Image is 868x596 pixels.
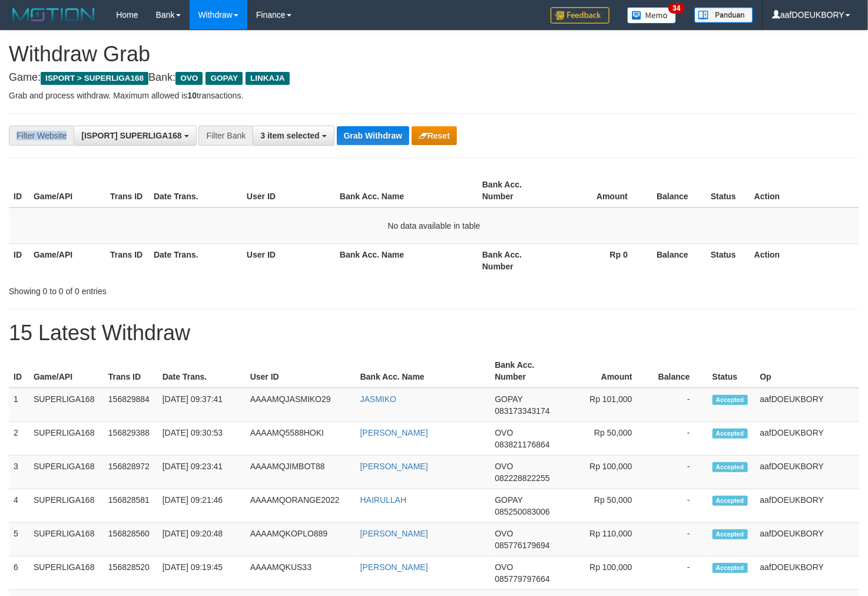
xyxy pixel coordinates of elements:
a: [PERSON_NAME] [360,428,428,437]
th: ID [9,243,29,277]
td: aafDOEUKBORY [756,388,859,422]
img: Feedback.jpg [551,7,609,24]
td: [DATE] 09:23:41 [158,456,246,489]
td: 4 [9,489,29,523]
td: AAAAMQJASMIKO29 [246,388,356,422]
span: OVO [495,562,513,572]
span: LINKAJA [246,72,290,85]
th: Action [750,243,859,277]
span: Copy 083173343174 to clipboard [495,406,549,416]
td: No data available in table [9,208,859,244]
td: 1 [9,388,29,422]
td: - [650,489,708,523]
th: Op [756,354,859,388]
th: Balance [645,243,706,277]
td: 156829884 [104,388,158,422]
td: 156828972 [104,456,158,489]
td: [DATE] 09:37:41 [158,388,246,422]
h1: Withdraw Grab [9,42,859,66]
td: 156829388 [104,422,158,456]
td: SUPERLIGA168 [29,422,104,456]
td: Rp 50,000 [564,489,650,523]
button: Grab Withdraw [337,126,409,145]
td: aafDOEUKBORY [756,489,859,523]
td: aafDOEUKBORY [756,422,859,456]
th: Bank Acc. Number [478,174,554,208]
span: Accepted [713,563,748,573]
span: OVO [495,428,513,437]
td: SUPERLIGA168 [29,489,104,523]
th: Game/API [29,354,104,388]
td: Rp 100,000 [564,456,650,489]
td: 3 [9,456,29,489]
span: ISPORT > SUPERLIGA168 [41,72,148,85]
th: Trans ID [105,243,149,277]
th: Game/API [29,174,105,208]
th: User ID [242,243,335,277]
th: Status [706,174,750,208]
th: Bank Acc. Name [335,174,478,208]
td: AAAAMQKUS33 [246,557,356,590]
td: 156828560 [104,523,158,557]
td: 6 [9,557,29,590]
th: Status [706,243,750,277]
button: [ISPORT] SUPERLIGA168 [74,126,196,146]
th: Amount [564,354,650,388]
p: Grab and process withdraw. Maximum allowed is transactions. [9,90,859,101]
img: panduan.png [694,7,753,23]
td: SUPERLIGA168 [29,388,104,422]
th: Date Trans. [158,354,246,388]
th: Bank Acc. Number [490,354,564,388]
th: Rp 0 [554,243,645,277]
strong: 10 [187,91,197,100]
span: Copy 083821176864 to clipboard [495,440,549,449]
span: Copy 085250083006 to clipboard [495,507,549,516]
span: GOPAY [206,72,243,85]
td: 156828581 [104,489,158,523]
th: Bank Acc. Name [356,354,491,388]
td: AAAAMQORANGE2022 [246,489,356,523]
span: OVO [175,72,203,85]
span: GOPAY [495,495,522,505]
td: SUPERLIGA168 [29,523,104,557]
th: User ID [242,174,335,208]
a: [PERSON_NAME] [360,529,428,538]
th: Date Trans. [149,243,242,277]
td: - [650,388,708,422]
th: User ID [246,354,356,388]
td: Rp 100,000 [564,557,650,590]
img: MOTION_logo.png [9,6,98,24]
span: GOPAY [495,394,522,404]
td: [DATE] 09:21:46 [158,489,246,523]
td: aafDOEUKBORY [756,557,859,590]
span: Accepted [713,429,748,439]
th: Balance [650,354,708,388]
span: Copy 085779797664 to clipboard [495,574,549,584]
span: OVO [495,462,513,471]
span: 34 [668,3,684,14]
td: 2 [9,422,29,456]
td: - [650,523,708,557]
td: SUPERLIGA168 [29,557,104,590]
th: Amount [554,174,645,208]
div: Filter Website [9,126,74,146]
td: Rp 110,000 [564,523,650,557]
td: Rp 101,000 [564,388,650,422]
a: [PERSON_NAME] [360,462,428,471]
th: Action [750,174,859,208]
td: [DATE] 09:20:48 [158,523,246,557]
td: 5 [9,523,29,557]
span: Accepted [713,529,748,539]
td: Rp 50,000 [564,422,650,456]
h4: Game: Bank: [9,72,859,84]
td: AAAAMQ5588HOKI [246,422,356,456]
th: Status [708,354,756,388]
div: Filter Bank [198,126,253,146]
img: Button%20Memo.svg [627,7,677,24]
td: aafDOEUKBORY [756,456,859,489]
td: aafDOEUKBORY [756,523,859,557]
td: AAAAMQKOPLO889 [246,523,356,557]
th: Bank Acc. Number [478,243,554,277]
a: [PERSON_NAME] [360,562,428,572]
th: ID [9,354,29,388]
